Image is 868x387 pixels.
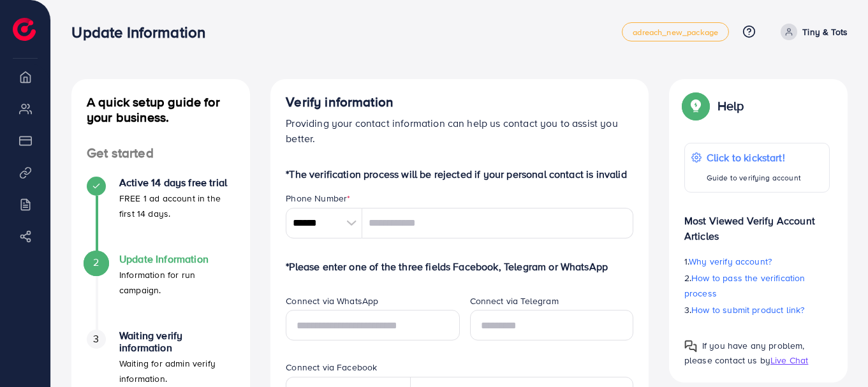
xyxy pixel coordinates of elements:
h3: Update Information [71,23,216,41]
span: adreach_new_package [633,28,718,36]
span: 3 [93,332,99,346]
h4: A quick setup guide for your business. [71,94,250,125]
p: Information for run campaign. [119,267,235,298]
a: Tiny & Tots [776,24,848,40]
li: Active 14 days free trial [71,177,250,253]
p: Help [717,98,744,113]
img: logo [13,18,36,41]
span: 2 [93,255,99,270]
p: Providing your contact information can help us contact you to assist you better. [286,115,633,146]
p: Tiny & Tots [802,24,848,40]
p: Click to kickstart! [707,150,801,165]
h4: Active 14 days free trial [119,177,235,189]
label: Connect via WhatsApp [286,295,378,307]
label: Connect via Telegram [470,295,559,307]
span: How to pass the verification process [684,272,805,300]
label: Connect via Facebook [286,361,377,374]
p: *Please enter one of the three fields Facebook, Telegram or WhatsApp [286,259,633,274]
p: 1. [684,254,830,269]
img: Popup guide [684,94,707,117]
span: If you have any problem, please contact us by [684,339,805,367]
img: Popup guide [684,340,697,353]
h4: Get started [71,145,250,161]
p: Most Viewed Verify Account Articles [684,203,830,244]
li: Update Information [71,253,250,330]
p: FREE 1 ad account in the first 14 days. [119,191,235,221]
p: *The verification process will be rejected if your personal contact is invalid [286,166,633,182]
h4: Verify information [286,94,633,110]
label: Phone Number [286,192,350,205]
h4: Update Information [119,253,235,265]
span: Live Chat [770,354,808,367]
a: adreach_new_package [622,22,729,41]
h4: Waiting verify information [119,330,235,354]
span: Why verify account? [689,255,772,268]
p: Waiting for admin verify information. [119,356,235,386]
p: Guide to verifying account [707,170,801,186]
p: 2. [684,270,830,301]
span: How to submit product link? [691,303,804,316]
p: 3. [684,302,830,318]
